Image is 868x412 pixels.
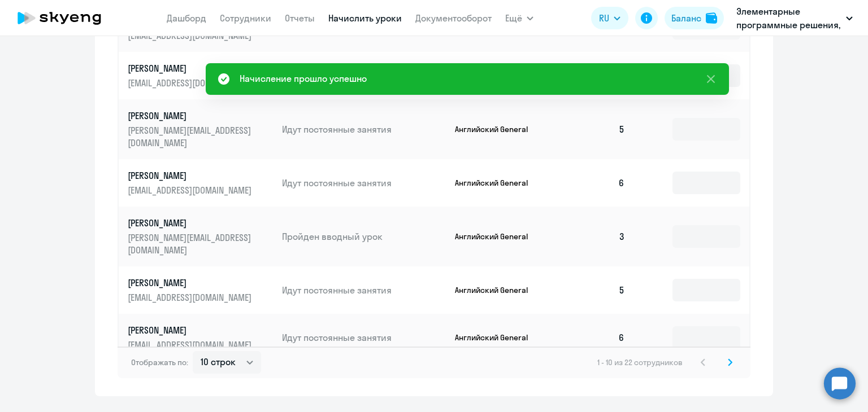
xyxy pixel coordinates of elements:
[128,339,254,351] p: [EMAIL_ADDRESS][DOMAIN_NAME]
[131,357,188,367] span: Отображать по:
[128,169,254,182] p: [PERSON_NAME]
[328,12,402,24] a: Начислить уроки
[455,332,540,343] p: Английский General
[731,5,858,32] button: Элементарные программные решения, ЭЛЕМЕНТАРНЫЕ ПРОГРАММНЫЕ РЕШЕНИЯ, ООО
[455,124,540,134] p: Английский General
[285,12,315,24] a: Отчеты
[555,314,634,361] td: 6
[128,77,254,89] p: [EMAIL_ADDRESS][DOMAIN_NAME]
[555,52,634,99] td: 5
[282,230,446,243] p: Пройден вводный урок
[736,5,841,32] p: Элементарные программные решения, ЭЛЕМЕНТАРНЫЕ ПРОГРАММНЫЕ РЕШЕНИЯ, ООО
[167,12,206,24] a: Дашборд
[240,72,367,85] div: Начисление прошло успешно
[415,12,492,24] a: Документооборот
[555,266,634,314] td: 5
[128,324,273,351] a: [PERSON_NAME][EMAIL_ADDRESS][DOMAIN_NAME]
[455,285,540,295] p: Английский General
[282,177,446,189] p: Идут постоянные занятия
[128,62,254,74] p: [PERSON_NAME]
[128,169,273,196] a: [PERSON_NAME][EMAIL_ADDRESS][DOMAIN_NAME]
[282,123,446,135] p: Идут постоянные занятия
[599,11,609,25] span: RU
[128,277,273,304] a: [PERSON_NAME][EMAIL_ADDRESS][DOMAIN_NAME]
[505,11,522,25] span: Ещё
[128,277,254,289] p: [PERSON_NAME]
[671,11,701,25] div: Баланс
[555,159,634,207] td: 6
[665,7,724,29] button: Балансbalance
[128,184,254,196] p: [EMAIL_ADDRESS][DOMAIN_NAME]
[555,99,634,159] td: 5
[706,12,717,24] img: balance
[128,231,254,256] p: [PERSON_NAME][EMAIL_ADDRESS][DOMAIN_NAME]
[282,284,446,296] p: Идут постоянные занятия
[555,207,634,266] td: 3
[282,331,446,344] p: Идут постоянные занятия
[128,324,254,336] p: [PERSON_NAME]
[455,178,540,188] p: Английский General
[505,7,533,29] button: Ещё
[128,291,254,304] p: [EMAIL_ADDRESS][DOMAIN_NAME]
[220,12,271,24] a: Сотрудники
[455,231,540,242] p: Английский General
[128,62,273,89] a: [PERSON_NAME][EMAIL_ADDRESS][DOMAIN_NAME]
[591,7,628,29] button: RU
[597,357,683,367] span: 1 - 10 из 22 сотрудников
[128,217,254,229] p: [PERSON_NAME]
[128,217,273,256] a: [PERSON_NAME][PERSON_NAME][EMAIL_ADDRESS][DOMAIN_NAME]
[128,124,254,149] p: [PERSON_NAME][EMAIL_ADDRESS][DOMAIN_NAME]
[128,109,273,149] a: [PERSON_NAME][PERSON_NAME][EMAIL_ADDRESS][DOMAIN_NAME]
[128,109,254,122] p: [PERSON_NAME]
